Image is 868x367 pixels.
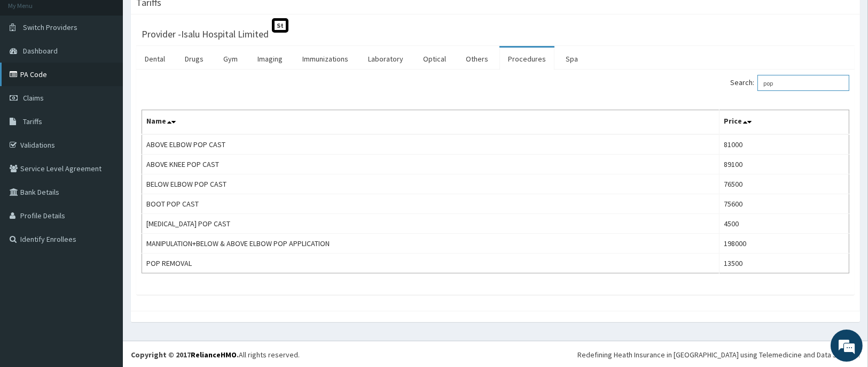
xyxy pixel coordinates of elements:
[730,75,849,91] label: Search:
[294,48,357,70] a: Immunizations
[62,113,147,221] span: We're online!
[20,53,43,80] img: d_794563401_company_1708531726252_794563401
[131,350,239,360] strong: Copyright © 2017 .
[757,75,849,91] input: Search:
[577,349,860,360] div: Redefining Heath Insurance in [GEOGRAPHIC_DATA] using Telemedicine and Data Science!
[142,155,720,174] td: ABOVE KNEE POP CAST
[719,194,849,214] td: 75600
[191,350,237,360] a: RelianceHMO
[136,48,174,70] a: Dental
[5,249,204,287] textarea: Type your message and hit 'Enter'
[249,48,291,70] a: Imaging
[142,194,720,214] td: BOOT POP CAST
[415,48,455,70] a: Optical
[23,46,58,56] span: Dashboard
[719,155,849,174] td: 89100
[499,48,554,70] a: Procedures
[457,48,497,70] a: Others
[142,234,720,254] td: MANIPULATION+BELOW & ABOVE ELBOW POP APPLICATION
[56,60,179,74] div: Chat with us now
[175,5,201,31] div: Minimize live chat window
[557,48,587,70] a: Spa
[719,134,849,155] td: 81000
[142,214,720,234] td: [MEDICAL_DATA] POP CAST
[272,18,288,33] span: St
[719,254,849,273] td: 13500
[142,29,269,39] h3: Provider - Isalu Hospital Limited
[23,117,42,126] span: Tariffs
[176,48,212,70] a: Drugs
[719,214,849,234] td: 4500
[719,174,849,194] td: 76500
[719,110,849,135] th: Price
[142,174,720,194] td: BELOW ELBOW POP CAST
[359,48,412,70] a: Laboratory
[142,254,720,273] td: POP REMOVAL
[719,234,849,254] td: 198000
[142,134,720,155] td: ABOVE ELBOW POP CAST
[215,48,246,70] a: Gym
[23,93,44,103] span: Claims
[23,22,77,32] span: Switch Providers
[142,110,720,135] th: Name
